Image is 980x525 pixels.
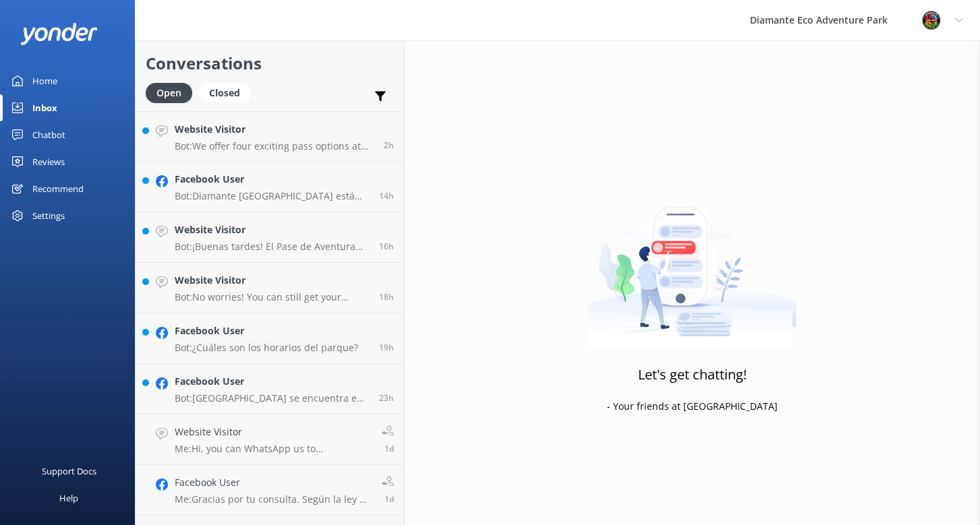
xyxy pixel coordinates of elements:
[32,202,65,229] div: Settings
[379,291,394,303] span: Sep 20 2025 02:57pm (UTC -06:00) America/Costa_Rica
[59,485,78,512] div: Help
[175,392,369,404] p: Bot: [GEOGRAPHIC_DATA] se encuentra en RIU Hotel [STREET_ADDRESS][PERSON_NAME]. Para obtener dire...
[136,414,404,465] a: Website VisitorMe:Hi, you can WhatsApp us to [PHONE_NUMBER]1d
[175,374,369,389] h4: Facebook User
[32,175,84,202] div: Recommend
[136,364,404,414] a: Facebook UserBot:[GEOGRAPHIC_DATA] se encuentra en RIU Hotel [STREET_ADDRESS][PERSON_NAME]. Para ...
[175,425,372,439] h4: Website Visitor
[175,493,372,505] p: Me: Gracias por tu consulta. Según la ley de [PERSON_NAME] en [PERSON_NAME][GEOGRAPHIC_DATA] no e...
[32,94,57,121] div: Inbox
[199,83,250,103] div: Closed
[384,140,394,151] span: Sep 21 2025 07:22am (UTC -06:00) America/Costa_Rica
[199,85,257,100] a: Closed
[175,475,372,490] h4: Facebook User
[136,465,404,516] a: Facebook UserMe:Gracias por tu consulta. Según la ley de [PERSON_NAME] en [PERSON_NAME][GEOGRAPHI...
[175,291,369,303] p: Bot: No worries! You can still get your photos. Just send an email to [EMAIL_ADDRESS][DOMAIN_NAME...
[379,392,394,404] span: Sep 20 2025 10:21am (UTC -06:00) America/Costa_Rica
[20,23,98,45] img: yonder-white-logo.png
[136,162,404,212] a: Facebook UserBot:Diamante [GEOGRAPHIC_DATA] está abierto al público los siete días de la semana, ...
[136,212,404,263] a: Website VisitorBot:¡Buenas tardes! El Pase de Aventura [PERSON_NAME] incluye una emocionante expe...
[379,190,394,202] span: Sep 20 2025 06:44pm (UTC -06:00) America/Costa_Rica
[175,190,369,202] p: Bot: Diamante [GEOGRAPHIC_DATA] está abierto al público los siete días de la semana, 365 días al ...
[175,241,369,253] p: Bot: ¡Buenas tardes! El Pase de Aventura [PERSON_NAME] incluye una emocionante experiencia de tir...
[175,443,372,455] p: Me: Hi, you can WhatsApp us to [PHONE_NUMBER]
[175,273,369,288] h4: Website Visitor
[379,241,394,252] span: Sep 20 2025 04:34pm (UTC -06:00) America/Costa_Rica
[175,140,374,152] p: Bot: We offer four exciting pass options at [GEOGRAPHIC_DATA]! - The Adventure Pass gives you ful...
[175,323,358,338] h4: Facebook User
[146,83,192,103] div: Open
[921,10,942,30] img: 831-1756915225.png
[175,172,369,187] h4: Facebook User
[32,67,57,94] div: Home
[32,121,65,148] div: Chatbot
[588,179,797,347] img: artwork of a man stealing a conversation from at giant smartphone
[146,51,394,76] h2: Conversations
[136,111,404,162] a: Website VisitorBot:We offer four exciting pass options at [GEOGRAPHIC_DATA]! - The Adventure Pass...
[32,148,65,175] div: Reviews
[379,342,394,353] span: Sep 20 2025 01:44pm (UTC -06:00) America/Costa_Rica
[175,122,374,137] h4: Website Visitor
[136,263,404,313] a: Website VisitorBot:No worries! You can still get your photos. Just send an email to [EMAIL_ADDRES...
[146,85,199,100] a: Open
[175,342,358,354] p: Bot: ¿Cuáles son los horarios del parque?
[607,399,778,414] p: - Your friends at [GEOGRAPHIC_DATA]
[384,493,394,505] span: Sep 20 2025 09:15am (UTC -06:00) America/Costa_Rica
[638,364,747,385] h3: Let's get chatting!
[136,313,404,364] a: Facebook UserBot:¿Cuáles son los horarios del parque?19h
[42,458,96,485] div: Support Docs
[384,443,394,454] span: Sep 20 2025 09:22am (UTC -06:00) America/Costa_Rica
[175,222,369,237] h4: Website Visitor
